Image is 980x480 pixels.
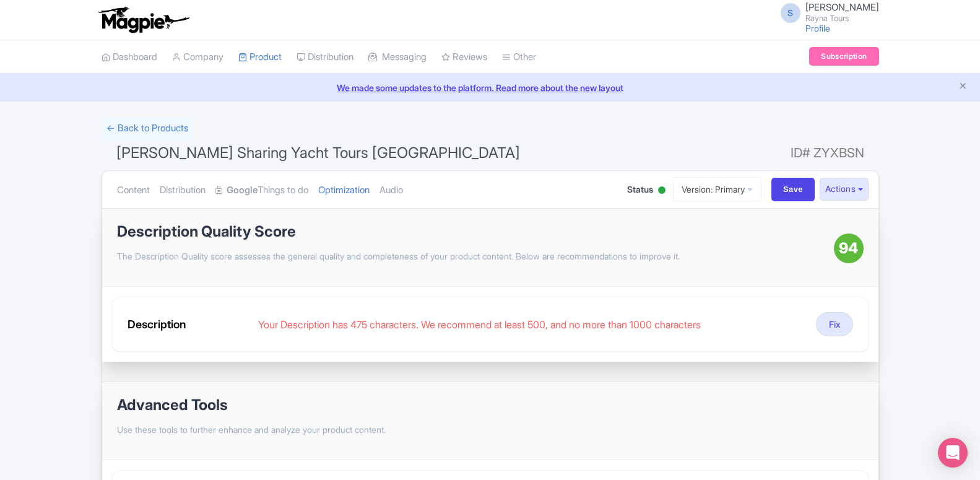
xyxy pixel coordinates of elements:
a: Messaging [368,40,427,74]
div: Your Description has 475 characters. We recommend at least 500, and no more than 1000 characters [258,317,806,332]
a: Distribution [297,40,353,74]
span: 94 [839,237,858,260]
a: ← Back to Products [102,116,193,141]
a: S [PERSON_NAME] Rayna Tours [773,2,879,22]
button: Actions [820,178,869,201]
a: Optimization [318,171,370,210]
p: Use these tools to further enhance and analyze your product content. [117,423,386,436]
a: Dashboard [102,40,157,74]
a: Content [117,171,150,210]
a: GoogleThings to do [215,171,308,210]
a: We made some updates to the platform. Read more about the new layout [7,81,973,94]
span: S [781,3,800,23]
a: Reviews [441,40,487,74]
a: Audio [379,171,403,210]
h1: Description Quality Score [117,224,834,240]
strong: Google [227,183,258,198]
a: Distribution [160,171,206,210]
div: Active [656,181,668,201]
span: ID# ZYXBSN [791,141,864,165]
input: Save [771,178,815,201]
small: Rayna Tours [805,14,879,22]
a: Company [172,40,223,74]
div: Open Intercom Messenger [938,438,968,468]
div: Description [128,316,248,333]
button: Fix [816,312,853,336]
span: [PERSON_NAME] Sharing Yacht Tours [GEOGRAPHIC_DATA] [116,144,520,162]
a: Profile [805,23,830,33]
a: Subscription [809,47,878,66]
a: Product [238,40,282,74]
h1: Advanced Tools [117,397,386,413]
span: Status [627,183,653,196]
span: [PERSON_NAME] [805,1,879,13]
img: logo-ab69f6fb50320c5b225c76a69d11143b.png [95,6,191,33]
a: Other [502,40,536,74]
button: Close announcement [958,80,968,94]
p: The Description Quality score assesses the general quality and completeness of your product conte... [117,250,834,263]
a: Version: Primary [673,177,761,201]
